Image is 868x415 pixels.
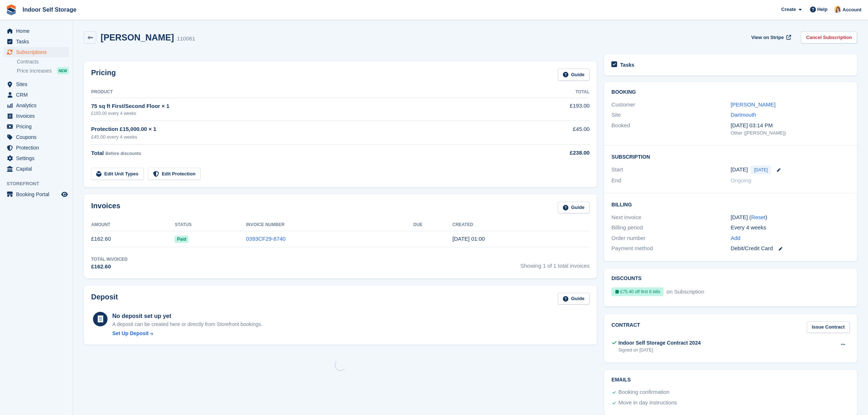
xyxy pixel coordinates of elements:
[91,125,513,133] div: Protection £15,000.00 × 1
[4,153,69,163] a: menu
[177,35,195,43] div: 110061
[60,190,69,199] a: Preview store
[4,47,69,57] a: menu
[520,256,589,271] span: Showing 1 of 1 total invoices
[731,112,756,118] a: Dartmouth
[112,321,262,328] p: A deposit can be created here or directly from Storefront bookings.
[611,213,731,222] div: Next invoice
[91,69,116,81] h2: Pricing
[611,153,850,160] h2: Subscription
[513,121,589,145] td: £45.00
[4,189,69,199] a: menu
[611,101,731,109] div: Customer
[611,111,731,119] div: Site
[558,69,590,81] a: Guide
[611,234,731,243] div: Order number
[246,236,285,242] a: 0393CF29-8740
[731,101,775,108] a: [PERSON_NAME]
[611,201,850,208] h2: Billing
[4,164,69,174] a: menu
[20,4,79,16] a: Indoor Self Storage
[6,4,17,15] img: stora-icon-8386f47178a22dfd0bd8f6a31ec36ba5ce8667c1dd55bd0f319d3a0aa187defe.svg
[175,219,246,231] th: Status
[16,26,60,36] span: Home
[91,231,175,247] td: £162.60
[452,219,589,231] th: Created
[91,168,144,180] a: Edit Unit Types
[246,219,413,231] th: Invoice Number
[4,132,69,142] a: menu
[748,31,793,43] a: View on Stripe
[611,224,731,232] div: Billing period
[16,90,60,100] span: CRM
[101,32,174,42] h2: [PERSON_NAME]
[513,86,589,98] th: Total
[16,132,60,142] span: Coupons
[91,202,120,214] h2: Invoices
[7,180,73,187] span: Storefront
[751,214,766,220] a: Reset
[611,244,731,253] div: Payment method
[618,339,701,347] div: Indoor Self Storage Contract 2024
[16,36,60,47] span: Tasks
[413,219,452,231] th: Due
[91,102,513,110] div: 75 sq ft First/Second Floor × 1
[834,6,841,13] img: Joanne Smith
[112,330,262,337] a: Set Up Deposit
[4,79,69,89] a: menu
[611,166,731,174] div: Start
[751,34,784,41] span: View on Stripe
[4,121,69,132] a: menu
[731,213,850,222] div: [DATE] ( )
[91,86,513,98] th: Product
[16,143,60,153] span: Protection
[611,276,850,282] h2: Discounts
[16,121,60,132] span: Pricing
[731,121,850,130] div: [DATE] 03:14 PM
[175,236,188,243] span: Paid
[16,47,60,57] span: Subscriptions
[16,111,60,121] span: Invoices
[91,133,513,141] div: £45.00 every 4 weeks
[16,164,60,174] span: Capital
[620,62,634,68] h2: Tasks
[801,31,857,43] a: Cancel Subscription
[611,121,731,137] div: Booked
[513,149,589,157] div: £238.00
[731,234,740,243] a: Add
[842,6,861,13] span: Account
[16,189,60,199] span: Booking Portal
[611,177,731,185] div: End
[731,224,850,232] div: Every 4 weeks
[91,256,128,263] div: Total Invoiced
[91,263,128,271] div: £162.60
[91,150,104,156] span: Total
[4,90,69,100] a: menu
[105,151,141,156] span: Before discounts
[57,67,69,74] div: NEW
[91,110,513,117] div: £193.00 every 4 weeks
[781,6,796,13] span: Create
[17,58,69,65] a: Contracts
[558,202,590,214] a: Guide
[807,321,850,333] a: Issue Contract
[611,321,640,333] h2: Contract
[817,6,828,13] span: Help
[513,98,589,121] td: £193.00
[731,129,850,137] div: Other ([PERSON_NAME])
[618,388,669,397] div: Booking confirmation
[148,168,201,180] a: Edit Protection
[618,399,677,407] div: Move in day instructions
[731,244,850,253] div: Debit/Credit Card
[16,100,60,110] span: Analytics
[611,89,850,95] h2: Booking
[665,288,704,295] span: on Subscription
[618,347,701,353] div: Signed on [DATE]
[558,293,590,305] a: Guide
[4,36,69,47] a: menu
[731,166,748,174] time: 2025-10-02 00:00:00 UTC
[112,330,149,337] div: Set Up Deposit
[731,177,751,183] span: Ongoing
[91,293,118,305] h2: Deposit
[16,79,60,89] span: Sites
